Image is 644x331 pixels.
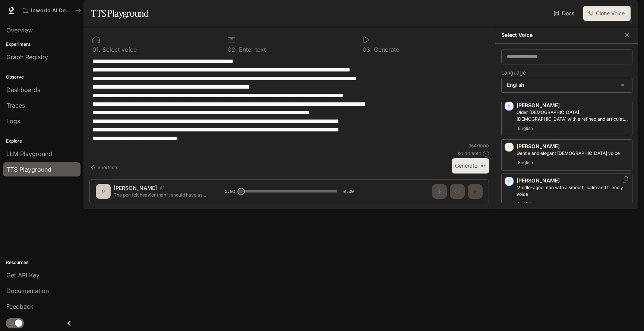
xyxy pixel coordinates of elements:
[517,143,629,150] p: [PERSON_NAME]
[517,124,534,133] span: English
[622,176,629,182] button: Copy Voice ID
[92,47,101,52] p: 0 1 .
[31,7,73,14] p: Inworld AI Demos
[452,158,489,174] button: Generate⌘⏎
[517,102,629,109] p: [PERSON_NAME]
[517,150,629,157] p: Gentle and elegant female voice
[502,78,632,92] div: English
[501,70,526,75] p: Language
[517,177,629,184] p: [PERSON_NAME]
[583,6,631,21] button: Clone Voice
[237,47,266,52] p: Enter text
[517,109,629,122] p: Older British male with a refined and articulate voice
[480,164,486,168] p: ⌘⏎
[228,47,237,52] p: 0 2 .
[517,199,534,208] span: English
[101,47,137,52] p: Select voice
[517,158,534,167] span: English
[363,47,372,52] p: 0 3 .
[19,3,84,18] button: All workspaces
[91,6,149,21] h1: TTS Playground
[517,184,629,198] p: Middle-aged man with a smooth, calm and friendly voice
[552,6,577,21] a: Docs
[372,47,399,52] p: Generate
[89,162,121,174] button: Shortcuts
